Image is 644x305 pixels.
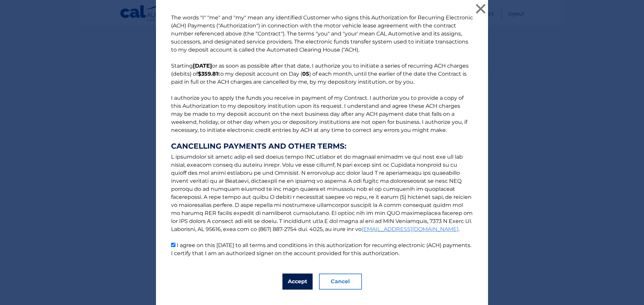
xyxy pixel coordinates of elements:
[198,71,218,77] b: $359.81
[474,2,487,15] button: ×
[193,63,212,69] b: [DATE]
[319,274,362,290] button: Cancel
[171,242,471,256] label: I agree on this [DATE] to all terms and conditions in this authorization for recurring electronic...
[164,14,480,257] p: The words "I" "me" and "my" mean any identified Customer who signs this Authorization for Recurri...
[362,226,459,232] a: [EMAIL_ADDRESS][DOMAIN_NAME]
[302,71,309,77] b: 05
[171,142,473,150] strong: CANCELLING PAYMENTS AND OTHER TERMS:
[282,274,313,290] button: Accept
